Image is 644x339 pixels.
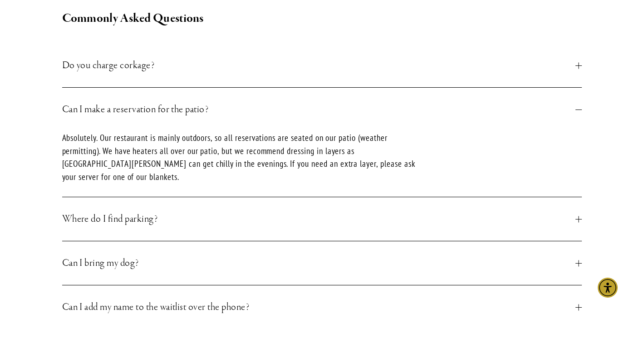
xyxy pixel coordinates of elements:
div: Accessibility Menu [598,278,618,298]
button: Can I make a reservation for the patio? [62,88,582,131]
span: Do you charge corkage? [62,57,576,74]
span: Can I make a reservation for the patio? [62,101,576,118]
h2: Commonly Asked Questions [62,9,582,28]
span: Where do I find parking? [62,211,576,227]
button: Can I add my name to the waitlist over the phone? [62,285,582,329]
span: Can I bring my dog? [62,255,576,271]
p: Absolutely. Our restaurant is mainly outdoors, so all reservations are seated on our patio (weath... [62,131,426,183]
div: Can I make a reservation for the patio? [62,131,582,197]
button: Do you charge corkage? [62,44,582,87]
button: Where do I find parking? [62,197,582,241]
span: Can I add my name to the waitlist over the phone? [62,299,576,315]
button: Can I bring my dog? [62,241,582,285]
